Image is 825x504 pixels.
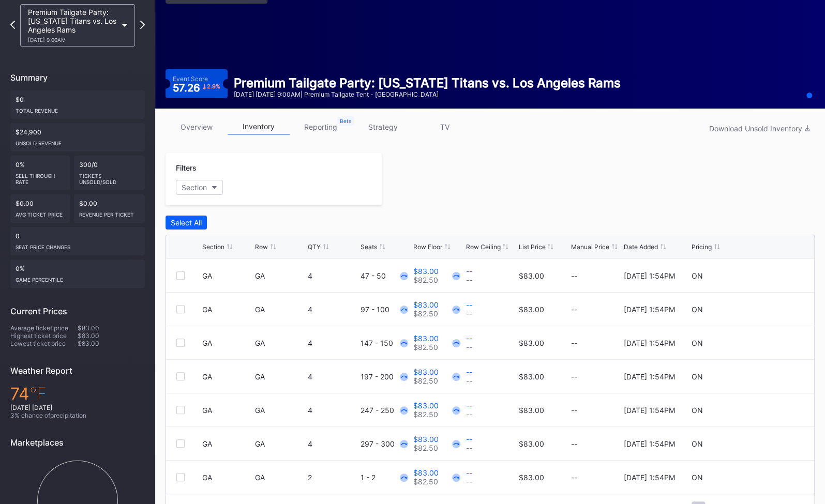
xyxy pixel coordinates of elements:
[624,372,675,381] div: [DATE] 1:54PM
[413,243,442,251] div: Row Floor
[28,8,117,43] div: Premium Tailgate Party: [US_STATE] Titans vs. Los Angeles Rams
[10,365,145,376] div: Weather Report
[10,306,145,316] div: Current Prices
[466,267,472,276] div: --
[16,136,140,146] div: Unsold Revenue
[413,343,439,352] div: $82.50
[10,384,145,404] div: 74
[571,439,621,448] div: --
[255,473,305,482] div: GA
[308,339,358,347] div: 4
[255,406,305,415] div: GA
[10,332,78,340] div: Highest ticket price
[414,119,476,135] a: TV
[361,372,411,381] div: 197 - 200
[466,376,472,385] div: --
[16,272,140,283] div: Game percentile
[173,75,208,83] div: Event Score
[413,368,439,376] div: $83.00
[413,468,439,477] div: $83.00
[207,84,220,89] div: 2.9 %
[413,410,439,419] div: $82.50
[29,384,47,404] span: ℉
[413,444,439,452] div: $82.50
[361,243,377,251] div: Seats
[16,103,140,114] div: Total Revenue
[234,75,621,90] div: Premium Tailgate Party: [US_STATE] Titans vs. Los Angeles Rams
[255,243,268,251] div: Row
[10,259,145,288] div: 0%
[308,439,358,448] div: 4
[466,368,472,376] div: --
[166,216,207,230] button: Select All
[173,83,221,93] div: 57.26
[518,243,545,251] div: List Price
[202,406,252,415] div: GA
[571,243,609,251] div: Manual Price
[10,340,78,347] div: Lowest ticket price
[308,271,358,280] div: 4
[466,401,472,410] div: --
[74,194,145,223] div: $0.00
[202,439,252,448] div: GA
[692,439,703,448] div: ON
[466,444,472,452] div: --
[624,305,675,314] div: [DATE] 1:54PM
[10,194,70,223] div: $0.00
[202,339,252,347] div: GA
[352,119,414,135] a: strategy
[692,406,703,415] div: ON
[413,276,439,284] div: $82.50
[571,305,621,314] div: --
[10,227,145,255] div: 0
[308,243,321,251] div: QTY
[308,305,358,314] div: 4
[709,124,809,133] div: Download Unsold Inventory
[518,305,544,314] div: $83.00
[361,271,411,280] div: 47 - 50
[624,271,675,280] div: [DATE] 1:54PM
[466,243,500,251] div: Row Ceiling
[518,372,544,381] div: $83.00
[518,473,544,482] div: $83.00
[466,343,472,352] div: --
[16,240,140,250] div: seat price changes
[202,473,252,482] div: GA
[202,243,224,251] div: Section
[692,339,703,347] div: ON
[78,340,145,347] div: $83.00
[571,339,621,347] div: --
[176,180,223,195] button: Section
[28,37,117,43] div: [DATE] 9:00AM
[571,271,621,280] div: --
[692,473,703,482] div: ON
[166,119,228,135] a: overview
[255,372,305,381] div: GA
[413,435,439,444] div: $83.00
[202,271,252,280] div: GA
[79,207,140,218] div: Revenue per ticket
[228,119,290,135] a: inventory
[692,271,703,280] div: ON
[466,468,472,477] div: --
[10,324,78,332] div: Average ticket price
[78,324,145,332] div: $83.00
[466,300,472,309] div: --
[171,218,202,227] div: Select All
[10,411,145,419] div: 3 % chance of precipitation
[74,156,145,190] div: 300/0
[78,332,145,340] div: $83.00
[413,309,439,318] div: $82.50
[361,473,411,482] div: 1 - 2
[361,406,411,415] div: 247 - 250
[413,376,439,385] div: $82.50
[234,90,621,98] div: [DATE] [DATE] 9:00AM | Premium Tailgate Tent - [GEOGRAPHIC_DATA]
[413,334,439,343] div: $83.00
[692,305,703,314] div: ON
[624,473,675,482] div: [DATE] 1:54PM
[571,372,621,381] div: --
[624,439,675,448] div: [DATE] 1:54PM
[10,123,145,151] div: $24,900
[413,300,439,309] div: $83.00
[624,406,675,415] div: [DATE] 1:54PM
